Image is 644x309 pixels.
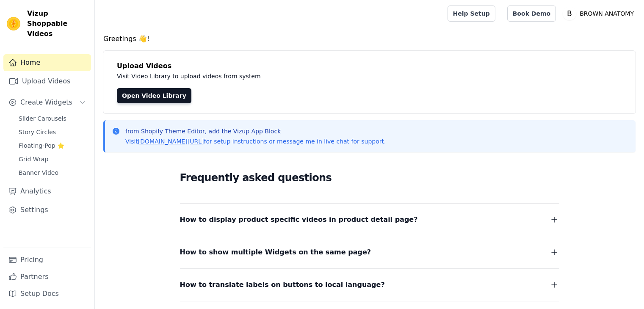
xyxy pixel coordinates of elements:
[19,114,66,123] span: Slider Carousels
[3,251,91,268] a: Pricing
[103,34,636,44] h4: Greetings 👋!
[7,17,20,30] img: Vizup
[180,279,559,291] button: How to translate labels on buttons to local language?
[3,94,91,111] button: Create Widgets
[180,214,559,226] button: How to display product specific videos in product detail page?
[14,126,91,138] a: Story Circles
[117,71,496,81] p: Visit Video Library to upload videos from system
[125,127,386,135] p: from Shopify Theme Editor, add the Vizup App Block
[125,137,386,146] p: Visit for setup instructions or message me in live chat for support.
[3,268,91,285] a: Partners
[14,113,91,124] a: Slider Carousels
[507,6,556,22] a: Book Demo
[19,128,56,136] span: Story Circles
[3,73,91,90] a: Upload Videos
[3,201,91,218] a: Settings
[180,246,559,258] button: How to show multiple Widgets on the same page?
[117,88,191,103] a: Open Video Library
[3,54,91,71] a: Home
[117,61,622,71] h4: Upload Videos
[138,138,204,145] a: [DOMAIN_NAME][URL]
[180,214,418,226] span: How to display product specific videos in product detail page?
[14,153,91,165] a: Grid Wrap
[3,285,91,302] a: Setup Docs
[448,6,495,22] a: Help Setup
[563,6,637,21] button: B BROWN ANATOMY
[3,183,91,200] a: Analytics
[19,168,58,177] span: Banner Video
[576,6,637,21] p: BROWN ANATOMY
[19,155,48,163] span: Grid Wrap
[14,140,91,152] a: Floating-Pop ⭐
[27,8,88,39] span: Vizup Shoppable Videos
[19,141,64,150] span: Floating-Pop ⭐
[20,97,72,108] span: Create Widgets
[180,169,559,186] h2: Frequently asked questions
[567,9,572,18] text: B
[180,279,385,291] span: How to translate labels on buttons to local language?
[180,246,371,258] span: How to show multiple Widgets on the same page?
[14,167,91,179] a: Banner Video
